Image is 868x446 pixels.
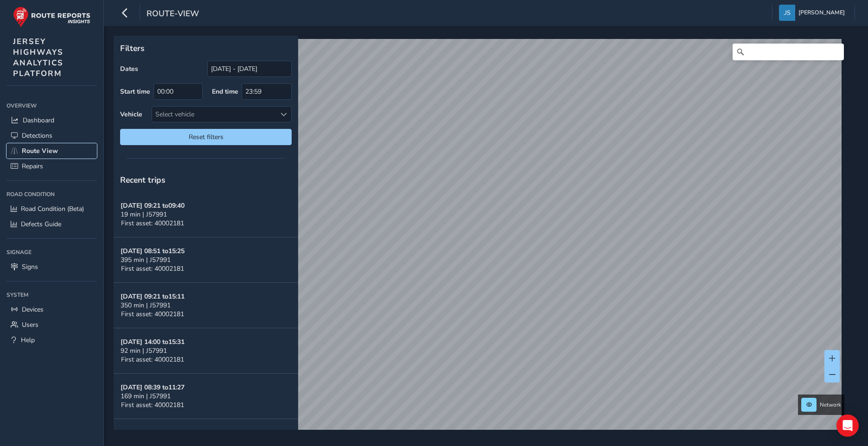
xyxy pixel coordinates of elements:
[6,217,97,232] a: Defects Guide
[798,5,845,21] span: [PERSON_NAME]
[121,392,171,401] span: 169 min | J57991
[6,187,97,201] div: Road Condition
[22,262,38,271] span: Signs
[6,317,97,332] a: Users
[22,320,38,329] span: Users
[6,259,97,274] a: Signs
[114,283,298,328] button: [DATE] 09:21 to15:11350 min | J57991First asset: 40002181
[114,237,298,283] button: [DATE] 08:51 to15:25395 min | J57991First asset: 40002181
[6,159,97,174] a: Repairs
[21,220,61,229] span: Defects Guide
[21,336,35,344] span: Help
[120,129,292,145] button: Reset filters
[121,210,167,219] span: 19 min | J57991
[779,5,848,21] button: [PERSON_NAME]
[6,113,97,128] a: Dashboard
[152,107,276,122] div: Select vehicle
[6,128,97,143] a: Detections
[114,374,298,419] button: [DATE] 08:39 to11:27169 min | J57991First asset: 40002181
[6,332,97,348] a: Help
[114,328,298,374] button: [DATE] 14:00 to15:3192 min | J57991First asset: 40002181
[6,288,97,302] div: System
[120,110,142,119] label: Vehicle
[117,39,842,440] canvas: Map
[6,245,97,259] div: Signage
[121,264,184,273] span: First asset: 40002181
[121,292,185,301] strong: [DATE] 09:21 to 15:11
[6,99,97,113] div: Overview
[120,64,138,73] label: Dates
[779,5,795,21] img: diamond-layout
[121,255,171,264] span: 395 min | J57991
[120,42,292,54] p: Filters
[121,338,185,346] strong: [DATE] 14:00 to 15:31
[22,131,52,140] span: Detections
[820,401,841,408] span: Network
[121,355,184,364] span: First asset: 40002181
[121,301,171,310] span: 350 min | J57991
[733,44,844,60] input: Search
[147,8,199,21] span: route-view
[13,36,64,79] span: JERSEY HIGHWAYS ANALYTICS PLATFORM
[120,174,166,185] span: Recent trips
[121,201,185,210] strong: [DATE] 09:21 to 09:40
[125,428,189,437] strong: [DATE] 07:35 to 11:52
[23,116,54,125] span: Dashboard
[121,310,184,319] span: First asset: 40002181
[836,414,859,437] div: Open Intercom Messenger
[22,162,43,171] span: Repairs
[21,204,84,213] span: Road Condition (Beta)
[6,143,97,159] a: Route View
[6,302,97,317] a: Devices
[121,383,185,392] strong: [DATE] 08:39 to 11:27
[121,401,184,409] span: First asset: 40002181
[22,305,44,314] span: Devices
[212,87,238,96] label: End time
[22,147,58,155] span: Route View
[127,133,285,141] span: Reset filters
[121,346,167,355] span: 92 min | J57991
[114,192,298,237] button: [DATE] 09:21 to09:4019 min | J57991First asset: 40002181
[121,219,184,228] span: First asset: 40002181
[121,247,185,255] strong: [DATE] 08:51 to 15:25
[120,87,150,96] label: Start time
[13,6,90,27] img: rr logo
[6,201,97,217] a: Road Condition (Beta)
